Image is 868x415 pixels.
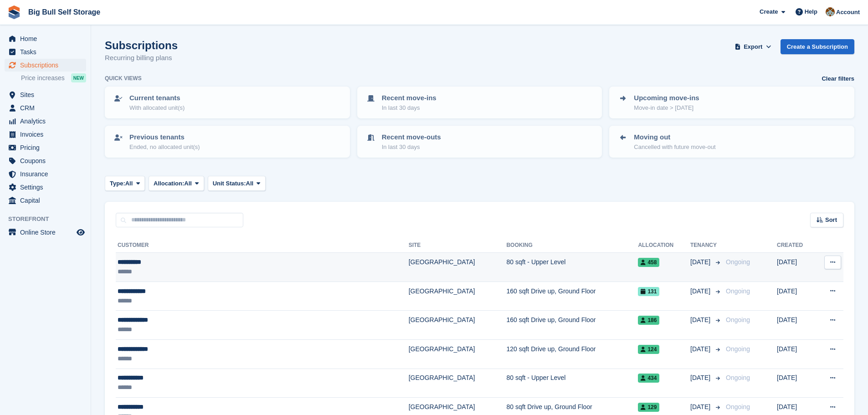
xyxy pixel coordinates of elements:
[777,238,815,253] th: Created
[20,168,75,180] span: Insurance
[690,402,712,412] span: [DATE]
[20,128,75,141] span: Invoices
[506,369,638,398] td: 80 sqft - Upper Level
[20,88,75,101] span: Sites
[777,282,815,311] td: [DATE]
[409,282,507,311] td: [GEOGRAPHIC_DATA]
[382,103,437,113] p: In last 30 days
[5,226,86,239] a: menu
[20,181,75,194] span: Settings
[105,53,178,63] p: Recurring billing plans
[5,168,86,180] a: menu
[726,345,750,353] span: Ongoing
[726,374,750,381] span: Ongoing
[409,369,507,398] td: [GEOGRAPHIC_DATA]
[506,339,638,369] td: 120 sqft Drive up, Ground Floor
[8,215,91,224] span: Storefront
[826,7,835,16] img: Mike Llewellen Palmer
[777,253,815,282] td: [DATE]
[154,179,184,188] span: Allocation:
[638,403,659,412] span: 129
[733,39,773,54] button: Export
[382,93,437,103] p: Recent move-ins
[690,344,712,354] span: [DATE]
[5,181,86,194] a: menu
[106,87,349,118] a: Current tenants With allocated unit(s)
[726,258,750,266] span: Ongoing
[75,227,86,238] a: Preview store
[5,154,86,167] a: menu
[409,238,507,253] th: Site
[825,215,837,225] span: Sort
[7,5,21,19] img: stora-icon-8386f47178a22dfd0bd8f6a31ec36ba5ce8667c1dd55bd0f319d3a0aa187defe.svg
[610,87,853,118] a: Upcoming move-ins Move-in date > [DATE]
[5,128,86,141] a: menu
[20,115,75,128] span: Analytics
[690,373,712,383] span: [DATE]
[5,141,86,154] a: menu
[409,339,507,369] td: [GEOGRAPHIC_DATA]
[184,179,192,188] span: All
[208,176,266,191] button: Unit Status: All
[105,176,145,191] button: Type: All
[213,179,246,188] span: Unit Status:
[105,74,142,82] h6: Quick views
[690,257,712,267] span: [DATE]
[781,39,854,54] a: Create a Subscription
[638,316,659,325] span: 186
[20,194,75,207] span: Capital
[20,154,75,167] span: Coupons
[105,39,178,51] h1: Subscriptions
[20,59,75,72] span: Subscriptions
[21,73,86,83] a: Price increases NEW
[822,74,854,83] a: Clear filters
[21,74,65,82] span: Price increases
[409,253,507,282] td: [GEOGRAPHIC_DATA]
[20,46,75,58] span: Tasks
[690,238,722,253] th: Tenancy
[690,287,712,296] span: [DATE]
[506,282,638,311] td: 160 sqft Drive up, Ground Floor
[726,316,750,323] span: Ongoing
[129,132,200,143] p: Previous tenants
[382,143,441,152] p: In last 30 days
[805,7,817,16] span: Help
[5,88,86,101] a: menu
[358,127,601,157] a: Recent move-outs In last 30 days
[5,102,86,114] a: menu
[506,253,638,282] td: 80 sqft - Upper Level
[634,143,715,152] p: Cancelled with future move-out
[690,315,712,325] span: [DATE]
[358,87,601,118] a: Recent move-ins In last 30 days
[116,238,409,253] th: Customer
[110,179,125,188] span: Type:
[125,179,133,188] span: All
[726,403,750,410] span: Ongoing
[610,127,853,157] a: Moving out Cancelled with future move-out
[20,141,75,154] span: Pricing
[638,258,659,267] span: 458
[506,238,638,253] th: Booking
[5,194,86,207] a: menu
[5,32,86,45] a: menu
[20,226,75,239] span: Online Store
[71,73,86,82] div: NEW
[5,59,86,72] a: menu
[638,238,690,253] th: Allocation
[129,143,200,152] p: Ended, no allocated unit(s)
[638,345,659,354] span: 124
[409,311,507,340] td: [GEOGRAPHIC_DATA]
[777,369,815,398] td: [DATE]
[149,176,204,191] button: Allocation: All
[106,127,349,157] a: Previous tenants Ended, no allocated unit(s)
[836,8,860,17] span: Account
[129,93,185,103] p: Current tenants
[760,7,778,16] span: Create
[246,179,254,188] span: All
[777,311,815,340] td: [DATE]
[5,46,86,58] a: menu
[25,5,104,20] a: Big Bull Self Storage
[777,339,815,369] td: [DATE]
[726,287,750,295] span: Ongoing
[638,287,659,296] span: 131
